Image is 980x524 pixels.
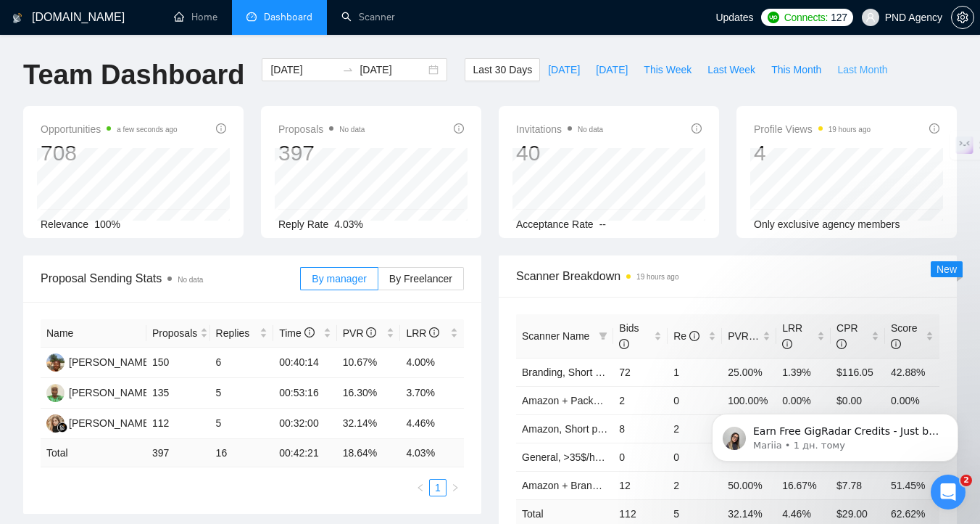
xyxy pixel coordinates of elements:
[763,58,829,81] button: This Month
[837,62,887,78] span: Last Month
[668,386,722,414] td: 0
[69,385,152,401] div: [PERSON_NAME]
[430,480,446,496] a: 1
[668,358,722,386] td: 1
[273,409,337,439] td: 00:32:00
[279,327,314,339] span: Time
[278,218,328,230] span: Reply Rate
[46,353,65,372] img: D
[715,12,753,23] span: Updates
[522,423,713,435] a: Amazon, Short prompt, >35$/h, no agency
[668,414,722,443] td: 2
[613,443,668,471] td: 0
[829,58,895,81] button: Last Month
[754,218,900,230] span: Only exclusive agency members
[522,395,764,406] a: Amazon + Package, Short prompt, >35$/h, no agency
[216,123,226,134] span: info-circle
[865,12,876,22] span: user
[599,218,606,230] span: --
[12,7,22,30] img: logo
[23,58,244,92] h1: Team Dashboard
[937,263,957,275] span: New
[429,479,447,496] li: 1
[951,6,974,29] button: setting
[273,378,337,409] td: 00:53:16
[578,126,603,134] span: No data
[342,64,354,75] span: to
[516,267,939,285] span: Scanner Breakdown
[400,348,464,378] td: 4.00%
[668,471,722,499] td: 2
[146,378,210,409] td: 135
[831,9,847,25] span: 127
[960,475,972,486] span: 2
[692,123,702,134] span: info-circle
[41,269,300,287] span: Proposal Sending Stats
[644,62,692,78] span: This Week
[522,451,647,463] a: General, >35$/h, no agency
[891,339,901,349] span: info-circle
[278,139,365,167] div: 397
[46,384,65,402] img: AO
[400,409,464,439] td: 4.46%
[278,120,365,138] span: Proposals
[46,417,152,428] a: KY[PERSON_NAME]
[343,327,377,339] span: PVR
[337,378,401,409] td: 16.30%
[776,471,831,499] td: 16.67%
[951,12,974,23] a: setting
[337,409,401,439] td: 32.14%
[178,276,203,284] span: No data
[673,330,699,342] span: Re
[668,443,722,471] td: 0
[473,62,532,78] span: Last 30 Days
[304,327,315,337] span: info-circle
[599,332,607,340] span: filter
[451,483,460,492] span: right
[412,479,429,496] button: left
[447,479,464,496] li: Next Page
[454,123,464,134] span: info-circle
[613,386,668,414] td: 2
[146,348,210,378] td: 150
[596,325,610,347] span: filter
[69,415,152,431] div: [PERSON_NAME]
[69,354,152,370] div: [PERSON_NAME]
[836,339,847,349] span: info-circle
[596,62,628,78] span: [DATE]
[210,348,274,378] td: 6
[836,322,858,350] span: CPR
[929,123,939,134] span: info-circle
[885,471,939,499] td: 51.45%
[46,356,152,367] a: D[PERSON_NAME]
[337,439,401,467] td: 18.64 %
[273,348,337,378] td: 00:40:14
[41,120,178,138] span: Opportunities
[690,383,980,485] iframe: Intercom notifications повідомлення
[891,322,918,350] span: Score
[146,409,210,439] td: 112
[699,58,763,81] button: Last Week
[465,58,540,81] button: Last 30 Days
[636,273,678,281] time: 19 hours ago
[522,480,765,491] a: Amazon + Branding, Short prompt, >35$/h, no agency
[210,409,274,439] td: 5
[447,479,464,496] button: right
[768,12,779,23] img: upwork-logo.png
[619,339,629,349] span: info-circle
[728,330,762,342] span: PVR
[273,439,337,467] td: 00:42:21
[613,414,668,443] td: 8
[117,126,177,134] time: a few seconds ago
[522,367,718,378] a: Branding, Short Prompt, >36$/h, no agency
[707,62,755,78] span: Last Week
[339,126,365,134] span: No data
[613,471,668,499] td: 12
[831,471,885,499] td: $7.78
[952,12,973,23] span: setting
[400,439,464,467] td: 4.03 %
[429,327,439,337] span: info-circle
[210,439,274,467] td: 16
[337,348,401,378] td: 10.67%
